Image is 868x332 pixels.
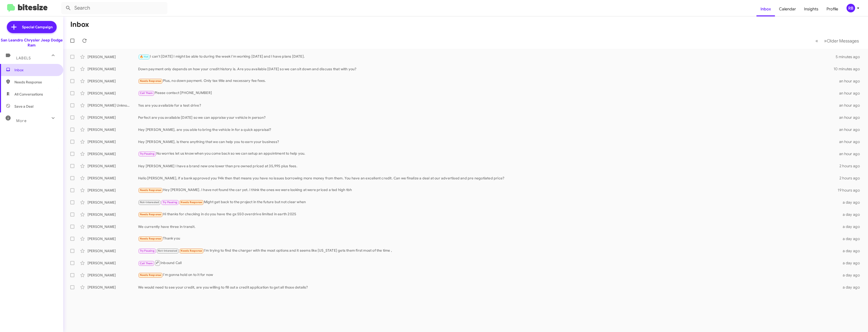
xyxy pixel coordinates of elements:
div: a day ago [837,285,864,290]
span: Needs Response [140,213,161,216]
span: Needs Response [140,188,161,192]
div: 5 minutes ago [836,54,864,59]
div: Inbound Call [138,260,837,266]
div: Might get back to the project in the future but not clear when [138,199,837,205]
span: Try Pausing [140,249,155,252]
div: We would need to see your credit, are you willing to fill out a credit application to get all tho... [138,285,837,290]
span: Try Pausing [163,201,177,204]
div: Down payment only depends on how your credit history is. Are you available [DATE] so we can sit d... [138,66,834,72]
div: a day ago [837,248,864,253]
span: » [824,38,827,44]
div: a day ago [837,212,864,217]
div: [PERSON_NAME] Unknown [88,103,138,108]
div: Please contact [PHONE_NUMBER] [138,90,837,96]
span: More [16,118,27,123]
div: [PERSON_NAME] [88,212,138,217]
span: « [815,38,818,44]
a: Profile [822,2,842,16]
div: Yes are you available for a test drive? [138,103,837,108]
div: Hello [PERSON_NAME], if a bank approved you 94k then that means you have no issues borrowing more... [138,176,837,181]
div: an hour ago [837,103,864,108]
div: [PERSON_NAME] [88,188,138,193]
span: Call Them [140,91,153,95]
div: an hour ago [837,91,864,96]
div: I'm trying to find the charger with the most options and it seems like [US_STATE] gets them first... [138,248,837,254]
span: Labels [16,56,31,60]
div: a day ago [837,260,864,266]
div: [PERSON_NAME] [88,115,138,120]
span: Needs Response [181,249,202,252]
a: Special Campaign [7,21,57,33]
div: [PERSON_NAME] [88,139,138,144]
div: Hey [PERSON_NAME], are you able to bring the vehicle in for a quick appraisal? [138,127,837,132]
div: [PERSON_NAME] [88,163,138,169]
span: Special Campaign [22,25,53,30]
div: Plus, no down payment. Only tax title and necessary fee fees. [138,78,837,84]
div: a day ago [837,200,864,205]
div: a day ago [837,236,864,241]
span: Inbox [14,67,57,73]
div: Hi thanks for checking in do you have the gx 550 overdrive limited in earth 2025 [138,211,837,217]
div: Perfect are you available [DATE] so we can appraise your vehicle in person? [138,115,837,120]
div: I'm gonna hold on to it for now [138,272,837,278]
div: an hour ago [837,151,864,156]
div: I can't [DATE] I might be able to during the week I'm working [DATE] and I have plans [DATE]. [138,54,836,60]
div: We currently have three in transit. [138,224,837,229]
span: Needs Response [140,273,161,277]
div: an hour ago [837,115,864,120]
span: Needs Response [140,237,161,240]
span: Needs Response [181,201,202,204]
div: [PERSON_NAME] [88,273,138,278]
div: Thank you [138,236,837,242]
div: [PERSON_NAME] [88,236,138,241]
button: Previous [812,36,821,46]
h1: Inbox [70,20,89,29]
span: All Conversations [14,92,43,97]
a: Insights [800,2,822,16]
div: an hour ago [837,79,864,84]
div: [PERSON_NAME] [88,260,138,266]
nav: Page navigation example [813,36,862,46]
span: Save a Deal [14,104,33,109]
a: Inbox [756,2,775,16]
span: 🔥 Hot [140,55,148,58]
div: [PERSON_NAME] [88,200,138,205]
div: an hour ago [837,127,864,132]
span: Try Pausing [140,152,155,155]
span: Older Messages [827,38,859,44]
div: [PERSON_NAME] [88,66,138,72]
div: 2 hours ago [837,176,864,181]
div: RB [847,4,855,12]
span: Not-Interested [158,249,177,252]
div: [PERSON_NAME] [88,91,138,96]
div: [PERSON_NAME] [88,79,138,84]
div: [PERSON_NAME] [88,224,138,229]
div: an hour ago [837,139,864,144]
div: 2 hours ago [837,163,864,169]
div: No worries let us know when you come back so we can setup an appointment to help you. [138,151,837,157]
div: a day ago [837,273,864,278]
div: [PERSON_NAME] [88,285,138,290]
div: Hey [PERSON_NAME], is there anything that we can help you to earn your business? [138,139,837,144]
div: [PERSON_NAME] [88,54,138,59]
button: Next [821,36,862,46]
div: [PERSON_NAME] [88,176,138,181]
span: Not-Interested [140,201,159,204]
span: Needs Response [140,79,161,83]
div: [PERSON_NAME] [88,127,138,132]
button: RB [842,4,862,12]
div: 10 minutes ago [834,66,864,72]
a: Calendar [775,2,800,16]
div: Hey [PERSON_NAME]. I have not found the car yet. I think the ones we were looking at were priced ... [138,187,837,193]
div: 19 hours ago [837,188,864,193]
input: Search [61,2,167,14]
div: Hey [PERSON_NAME] I have a brand new one lower than pre owned priced at 35,995 plus fees. [138,163,837,169]
span: Call Them [140,262,153,265]
span: Needs Response [14,80,57,85]
div: [PERSON_NAME] [88,248,138,253]
div: [PERSON_NAME] [88,151,138,156]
